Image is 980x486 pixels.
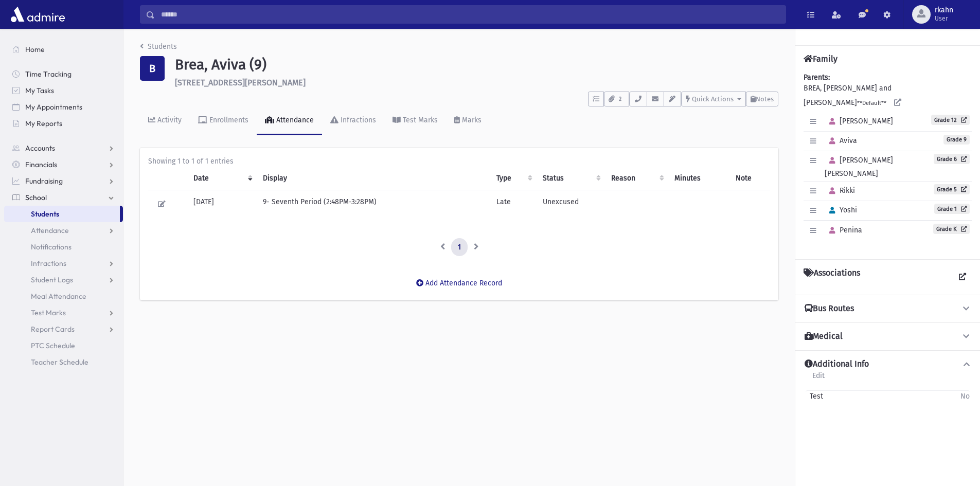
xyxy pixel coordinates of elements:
span: Attendance [31,226,69,235]
span: Penina [825,226,862,235]
a: Test Marks [4,304,123,321]
span: Test Marks [31,308,66,317]
th: Note [729,167,770,190]
h4: Associations [804,268,860,286]
a: Notifications [4,239,123,255]
a: Meal Attendance [4,288,123,304]
input: Search [155,5,786,24]
span: Report Cards [31,325,75,334]
span: Notes [756,95,774,103]
a: Infractions [322,106,384,135]
a: Grade 6 [934,154,970,164]
a: Attendance [4,222,123,239]
span: Financials [25,160,57,169]
div: Attendance [274,116,314,124]
span: Fundraising [25,176,63,186]
a: Teacher Schedule [4,354,123,370]
h1: Brea, Aviva (9) [175,56,778,74]
span: 2 [616,95,625,104]
span: Rikki [825,186,855,195]
a: Infractions [4,255,123,272]
a: Enrollments [190,106,257,135]
span: Time Tracking [25,69,72,79]
a: Fundraising [4,173,123,189]
nav: breadcrumb [140,41,177,56]
h4: Family [804,54,838,64]
div: Activity [155,116,182,124]
button: Medical [804,331,972,342]
div: B [140,56,165,81]
button: Bus Routes [804,303,972,314]
div: Showing 1 to 1 of 1 entries [148,156,770,167]
a: Grade 12 [931,115,970,125]
a: Home [4,41,123,58]
a: Grade 1 [934,204,970,214]
h4: Medical [805,331,843,342]
th: Date: activate to sort column ascending [187,167,257,190]
b: Parents: [804,73,830,82]
span: My Appointments [25,102,82,112]
span: My Reports [25,119,62,128]
span: Aviva [825,136,857,145]
a: View all Associations [953,268,972,286]
button: Edit [154,196,169,211]
td: [DATE] [187,190,257,218]
span: No [960,391,970,402]
span: School [25,193,47,202]
span: Notifications [31,242,72,251]
a: Grade K [933,224,970,234]
h4: Bus Routes [805,303,854,314]
span: Grade 9 [943,135,970,145]
a: Grade 5 [934,184,970,194]
a: My Appointments [4,99,123,115]
span: Yoshi [825,206,857,214]
td: 9- Seventh Period (2:48PM-3:28PM) [257,190,490,218]
td: Late [490,190,537,218]
span: Test [806,391,823,402]
div: Test Marks [401,116,438,124]
td: Unexcused [537,190,604,218]
img: AdmirePro [8,4,67,25]
a: Student Logs [4,272,123,288]
th: Display [257,167,490,190]
a: Activity [140,106,190,135]
th: Type: activate to sort column ascending [490,167,537,190]
a: Test Marks [384,106,446,135]
a: Financials [4,156,123,173]
span: Meal Attendance [31,292,86,301]
a: School [4,189,123,206]
a: 1 [451,238,468,257]
div: Marks [460,116,482,124]
a: Attendance [257,106,322,135]
span: Students [31,209,59,219]
span: rkahn [935,6,953,14]
th: Reason: activate to sort column ascending [605,167,669,190]
th: Status: activate to sort column ascending [537,167,604,190]
a: Edit [812,370,825,388]
span: Accounts [25,143,55,153]
a: Students [140,42,177,51]
span: Infractions [31,259,66,268]
a: PTC Schedule [4,337,123,354]
a: Marks [446,106,490,135]
button: 2 [604,92,629,106]
button: Quick Actions [681,92,746,106]
span: Teacher Schedule [31,357,88,367]
span: My Tasks [25,86,54,95]
button: Add Attendance Record [409,274,509,292]
span: Quick Actions [692,95,734,103]
a: Accounts [4,140,123,156]
span: Student Logs [31,275,73,284]
span: [PERSON_NAME] [825,117,893,125]
a: Report Cards [4,321,123,337]
button: Additional Info [804,359,972,370]
button: Notes [746,92,778,106]
h6: [STREET_ADDRESS][PERSON_NAME] [175,78,778,87]
div: BREA, [PERSON_NAME] and [PERSON_NAME] [804,72,972,251]
a: My Reports [4,115,123,132]
span: [PERSON_NAME] [PERSON_NAME] [825,156,893,178]
a: Students [4,206,120,222]
a: My Tasks [4,82,123,99]
a: Time Tracking [4,66,123,82]
span: Home [25,45,45,54]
